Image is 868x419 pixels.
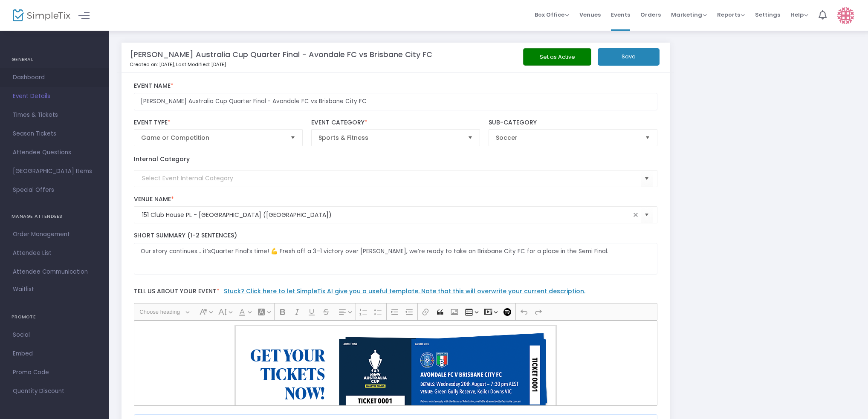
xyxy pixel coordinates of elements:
span: Marketing [671,11,707,19]
a: Stuck? Click here to let SimpleTix AI give you a useful template. Note that this will overwrite y... [224,287,585,295]
span: Soccer [496,133,639,142]
span: Promo Code [13,367,96,378]
span: Dashboard [13,72,96,83]
label: Event Name [134,82,658,90]
label: Event Category [311,119,480,127]
p: Created on: [DATE] [130,61,484,68]
span: Short Summary (1-2 Sentences) [134,231,237,240]
span: Sports & Fitness [318,133,461,142]
span: Quantity Discount [13,386,96,397]
h4: MANAGE ATTENDEES [12,208,97,225]
button: Set as Active [523,48,591,66]
span: Times & Tickets [13,110,96,121]
span: Reports [717,11,745,19]
button: Choose heading [136,305,193,318]
span: Waitlist [13,285,34,294]
span: clear [631,210,641,220]
span: Venues [579,4,601,26]
button: Select [641,170,653,187]
button: Select [642,130,654,146]
input: Select Event Internal Category [142,174,641,183]
span: Box Office [535,11,569,19]
span: Event Details [13,91,96,102]
span: Help [790,11,808,19]
label: Event Type [134,119,303,127]
span: [GEOGRAPHIC_DATA] Items [13,166,96,177]
span: Attendee Questions [13,147,96,158]
span: Embed [13,348,96,359]
span: Attendee List [13,248,96,259]
span: , Last Modified: [DATE] [174,61,226,68]
div: Rich Text Editor, main [134,321,658,406]
m-panel-title: [PERSON_NAME] Australia Cup Quarter Final - Avondale FC vs Brisbane City FC [130,49,432,60]
span: Social [13,329,96,341]
button: Save [598,48,660,66]
label: Sub-Category [489,119,658,127]
div: Editor toolbar [134,303,658,320]
input: Enter Event Name [134,93,658,110]
button: Select [641,206,653,224]
label: Tell us about your event [130,283,662,303]
h4: PROMOTE [12,309,97,326]
button: Select [464,130,476,146]
span: Events [611,4,630,26]
input: Select Venue [142,211,631,220]
span: Choose heading [139,307,184,317]
span: Attendee Communication [13,266,96,277]
span: Settings [755,4,780,26]
label: Internal Category [134,155,190,164]
span: Order Management [13,229,96,240]
button: Select [287,130,299,146]
span: Orders [640,4,661,26]
h4: GENERAL [12,51,97,68]
label: Venue Name [134,196,658,203]
span: Game or Competition [141,133,284,142]
span: Special Offers [13,185,96,196]
span: Season Tickets [13,128,96,139]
